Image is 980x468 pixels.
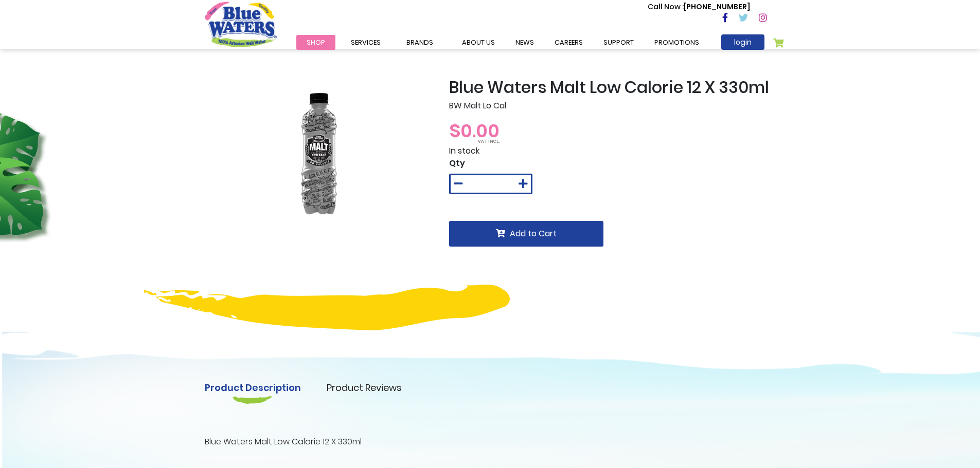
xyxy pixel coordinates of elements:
a: about us [452,35,505,50]
p: BW Malt Lo Cal [449,100,776,112]
a: Promotions [644,35,709,50]
a: Product Reviews [327,381,402,395]
span: Shop [307,38,325,47]
img: blue_waters_malt_low_calorie_12_x_330ml_1_4.png [257,78,381,232]
span: In stock [449,145,479,157]
a: login [721,34,764,50]
span: Call Now : [648,2,684,12]
span: Qty [449,157,465,169]
h2: Blue Waters Malt Low Calorie 12 X 330ml [449,78,776,97]
a: support [593,35,644,50]
a: store logo [205,2,277,47]
a: News [505,35,544,50]
span: $0.00 [449,118,500,144]
p: Blue Waters Malt Low Calorie 12 X 330ml [205,436,776,448]
span: Add to Cart [510,228,557,239]
p: [PHONE_NUMBER] [648,2,750,12]
a: Product Description [205,381,301,395]
a: careers [544,35,593,50]
img: yellow-design.png [144,285,510,330]
span: Services [351,38,381,47]
button: Add to Cart [449,221,603,247]
span: Brands [406,38,433,47]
